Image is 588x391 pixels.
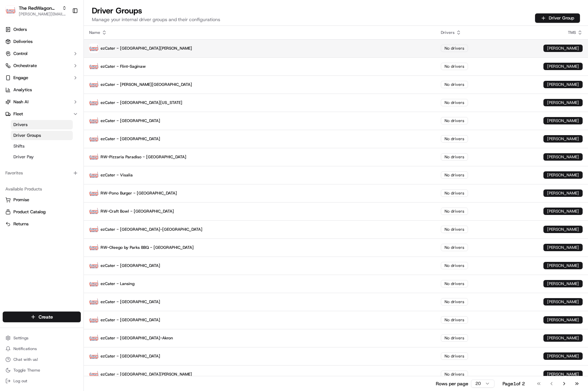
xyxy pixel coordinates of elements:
[17,43,121,50] input: Got a question? Start typing here...
[89,152,430,162] p: RW-Pizzaria Paradiso - [GEOGRAPHIC_DATA]
[7,98,12,103] div: 📗
[92,16,220,23] p: Manage your internal driver groups and their configurations
[3,3,69,19] button: The RedWagon DeliversThe RedWagon Delivers[PERSON_NAME][EMAIL_ADDRESS][DOMAIN_NAME]
[543,81,583,88] div: [PERSON_NAME]
[3,109,81,119] button: Fleet
[3,72,81,83] button: Engage
[89,62,430,71] p: ezCater - Flint-Saginaw
[3,85,81,95] a: Analytics
[13,154,34,160] span: Driver Pay
[5,5,16,16] img: The RedWagon Delivers
[13,97,51,104] span: Knowledge Base
[19,11,67,17] button: [PERSON_NAME][EMAIL_ADDRESS][DOMAIN_NAME]
[39,314,53,320] span: Create
[441,63,468,70] div: No drivers
[89,243,430,252] p: RW-Oleego by Parks BBQ - [GEOGRAPHIC_DATA]
[5,209,78,215] a: Product Catalog
[89,44,430,53] p: ezCater - [GEOGRAPHIC_DATA][PERSON_NAME]
[89,30,430,35] div: Name
[436,380,468,387] p: Rows per page
[441,352,468,360] div: No drivers
[441,244,468,251] div: No drivers
[89,116,99,125] img: time_to_eat_nevada_logo
[13,99,28,105] span: Nash AI
[89,297,430,306] p: ezCater - [GEOGRAPHIC_DATA]
[89,170,99,180] img: time_to_eat_nevada_logo
[13,39,33,45] span: Deliveries
[89,152,99,162] img: time_to_eat_nevada_logo
[543,371,583,378] div: [PERSON_NAME]
[13,51,27,57] span: Control
[441,334,468,342] div: No drivers
[13,209,46,215] span: Product Catalog
[13,87,32,93] span: Analytics
[89,351,430,361] p: ezCater - [GEOGRAPHIC_DATA]
[543,352,583,360] div: [PERSON_NAME]
[543,45,583,52] div: [PERSON_NAME]
[89,279,430,288] p: ezCater - Lansing
[89,80,99,89] img: time_to_eat_nevada_logo
[57,98,62,103] div: 💻
[13,26,27,33] span: Orders
[3,355,81,364] button: Chat with us!
[89,315,99,325] img: time_to_eat_nevada_logo
[89,225,430,234] p: ezCater - [GEOGRAPHIC_DATA]-[GEOGRAPHIC_DATA]
[543,316,583,324] div: [PERSON_NAME]
[543,189,583,197] div: [PERSON_NAME]
[441,226,468,233] div: No drivers
[13,368,40,373] span: Toggle Theme
[441,117,468,124] div: No drivers
[441,189,468,197] div: No drivers
[543,99,583,106] div: [PERSON_NAME]
[441,316,468,324] div: No drivers
[114,66,122,74] button: Start new chat
[441,99,468,106] div: No drivers
[89,243,99,252] img: time_to_eat_nevada_logo
[543,117,583,124] div: [PERSON_NAME]
[13,346,37,351] span: Notifications
[89,116,430,125] p: ezCater - [GEOGRAPHIC_DATA]
[11,120,73,129] a: Drivers
[535,13,580,23] button: Driver Group
[13,111,23,117] span: Fleet
[5,221,78,227] a: Returns
[13,132,41,138] span: Driver Groups
[89,261,99,270] img: time_to_eat_nevada_logo
[5,197,78,203] a: Promise
[3,48,81,59] button: Control
[19,5,59,11] button: The RedWagon Delivers
[441,81,468,88] div: No drivers
[89,333,99,343] img: time_to_eat_nevada_logo
[89,98,430,107] p: ezCater - [GEOGRAPHIC_DATA][US_STATE]
[543,244,583,251] div: [PERSON_NAME]
[441,208,468,215] div: No drivers
[3,24,81,35] a: Orders
[23,71,85,76] div: We're available if you need us!
[13,221,28,227] span: Returns
[543,208,583,215] div: [PERSON_NAME]
[89,98,99,107] img: time_to_eat_nevada_logo
[89,279,99,288] img: time_to_eat_nevada_logo
[543,298,583,305] div: [PERSON_NAME]
[89,188,99,198] img: time_to_eat_nevada_logo
[92,5,220,16] h1: Driver Groups
[89,188,430,198] p: RW-Pono Burger - [GEOGRAPHIC_DATA]
[89,370,430,379] p: ezCater - [GEOGRAPHIC_DATA][PERSON_NAME]
[89,315,430,325] p: ezCater - [GEOGRAPHIC_DATA]
[89,370,99,379] img: time_to_eat_nevada_logo
[441,45,468,52] div: No drivers
[3,333,81,343] button: Settings
[543,262,583,269] div: [PERSON_NAME]
[47,113,81,119] a: Powered byPylon
[89,134,430,144] p: ezCater - [GEOGRAPHIC_DATA]
[441,262,468,269] div: No drivers
[3,184,81,194] div: Available Products
[4,95,54,107] a: 📗Knowledge Base
[3,312,81,322] button: Create
[13,197,29,203] span: Promise
[11,142,73,151] a: Shifts
[543,171,583,179] div: [PERSON_NAME]
[543,334,583,342] div: [PERSON_NAME]
[13,357,38,362] span: Chat with us!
